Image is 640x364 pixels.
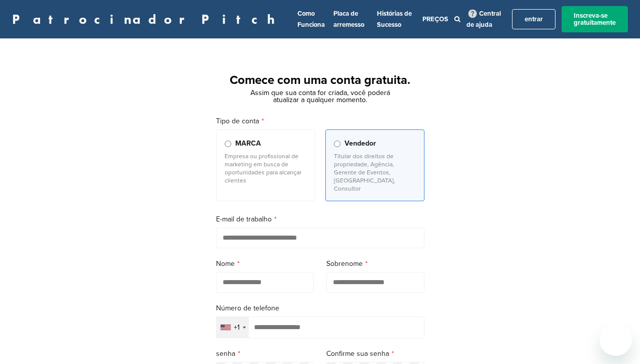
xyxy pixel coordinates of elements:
[225,141,231,147] input: MARCA Empresa ou profissional de marketing em busca de oportunidades para alcançar clientes
[334,141,340,147] input: Vendedor Titular dos direitos de propriedade, Agência, Gerente de Eventos, [GEOGRAPHIC_DATA], Con...
[326,348,424,359] label: Confirme sua senha
[216,348,314,359] label: senha
[225,152,307,185] p: Empresa ou profissional de marketing em busca de oportunidades para alcançar clientes
[326,258,424,269] label: Sobrenome
[345,138,376,149] span: Vendedor
[216,116,424,127] label: Tipo de conta
[235,138,261,149] span: MARCA
[334,152,416,193] p: Titular dos direitos de propriedade, Agência, Gerente de Eventos, [GEOGRAPHIC_DATA], Consultor
[562,6,628,32] a: Inscreva-se gratuitamente
[333,10,364,29] a: Placa de arremesso
[216,214,424,225] label: E-mail de trabalho
[12,13,281,26] a: Patrocinador Pitch
[422,15,448,23] a: PREÇOS
[377,10,412,29] a: Histórias de Sucesso
[234,324,240,331] div: +1
[204,71,437,89] h1: Comece com uma conta gratuita.
[512,9,556,29] a: entrar
[216,303,424,314] label: Número de telefone
[297,10,325,29] a: Como Funciona
[600,324,632,356] iframe: Botão para abrir a janela de mensagens
[217,317,249,338] div: País selecionado
[216,258,314,269] label: Nome
[466,8,501,31] a: Central de ajuda
[250,88,390,104] span: Assim que sua conta for criada, você poderá atualizar a qualquer momento.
